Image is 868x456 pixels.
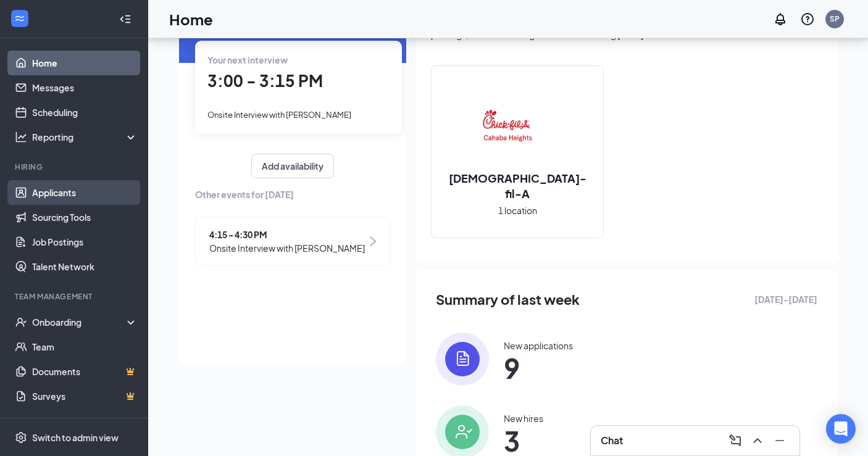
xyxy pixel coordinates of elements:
[32,431,119,444] div: Switch to admin view
[209,241,365,255] span: Onsite Interview with [PERSON_NAME]
[209,228,365,241] span: 4:15 - 4:30 PM
[754,292,817,306] span: [DATE] - [DATE]
[169,9,213,30] h1: Home
[14,12,26,25] svg: WorkstreamLogo
[15,291,135,302] div: Team Management
[15,131,27,143] svg: Analysis
[32,131,138,143] div: Reporting
[830,14,840,24] div: SP
[32,334,138,359] a: Team
[750,433,765,448] svg: ChevronUp
[119,13,131,25] svg: Collapse
[432,170,603,201] h2: [DEMOGRAPHIC_DATA]-fil-A
[504,429,543,452] span: 3
[772,433,787,448] svg: Minimize
[32,205,138,230] a: Sourcing Tools
[207,70,323,91] span: 3:00 - 3:15 PM
[32,51,138,75] a: Home
[601,434,623,447] h3: Chat
[32,359,138,384] a: DocumentsCrown
[195,188,390,201] span: Other events for [DATE]
[15,431,27,444] svg: Settings
[478,86,557,165] img: Chick-fil-A
[207,54,288,65] span: Your next interview
[436,333,489,386] img: icon
[504,339,573,352] div: New applications
[32,254,138,279] a: Talent Network
[15,162,135,172] div: Hiring
[251,154,334,178] button: Add availability
[504,412,543,425] div: New hires
[504,357,573,379] span: 9
[770,431,790,450] button: Minimize
[32,316,127,328] div: Onboarding
[207,110,351,120] span: Onsite Interview with [PERSON_NAME]
[728,433,743,448] svg: ComposeMessage
[32,384,138,408] a: SurveysCrown
[436,289,580,310] span: Summary of last week
[32,180,138,205] a: Applicants
[15,316,27,328] svg: UserCheck
[800,12,815,27] svg: QuestionInfo
[32,230,138,254] a: Job Postings
[498,204,537,217] span: 1 location
[748,431,767,450] button: ChevronUp
[32,100,138,125] a: Scheduling
[725,431,745,450] button: ComposeMessage
[826,414,856,444] div: Open Intercom Messenger
[32,75,138,100] a: Messages
[773,12,788,27] svg: Notifications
